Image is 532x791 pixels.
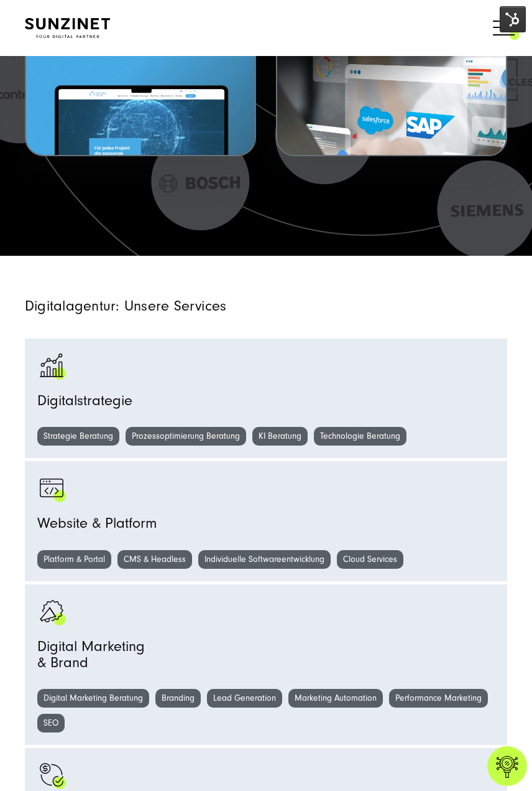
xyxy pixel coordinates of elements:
img: BOSCH - Kundeprojekt - Digital Transformation Agentur SUNZINET [277,17,506,155]
a: Individuelle Softwareentwicklung [198,550,331,569]
a: Branding [155,689,201,708]
img: HubSpot Tools Menu Toggle [500,6,526,32]
img: Letztes Projekt von Niedax. Ein Laptop auf dem die Niedax Website geöffnet ist, auf blauem Hinter... [26,17,255,155]
span: Digital Marketing & Brand [37,639,145,677]
a: Browser Symbol als Zeichen für Web Development - Digitalagentur SUNZINET programming-browser-prog... [37,474,495,537]
a: Cloud Services [337,550,403,569]
a: Performance Marketing [389,689,488,708]
a: Prozessoptimierung Beratung [126,427,246,446]
a: Platform & Portal [37,550,111,569]
h2: Digitalagentur: Unsere Services [25,299,507,314]
a: Digital Marketing Beratung [37,689,149,708]
a: Technologie Beratung [314,427,406,446]
a: advertising-megaphone-business-products_black advertising-megaphone-business-products_white Digit... [37,597,495,677]
a: analytics-graph-bar-business analytics-graph-bar-business_white Digitalstrategie [37,351,495,414]
img: SUNZINET Full Service Digital Agentur [25,18,110,38]
a: Marketing Automation [288,689,383,708]
a: KI Beratung [252,427,308,446]
a: SEO [37,714,65,732]
span: Website & Platform [37,515,157,537]
a: Lead Generation [207,689,282,708]
a: CMS & Headless [117,550,192,569]
a: Strategie Beratung [37,427,119,446]
span: Digitalstrategie [37,393,132,414]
